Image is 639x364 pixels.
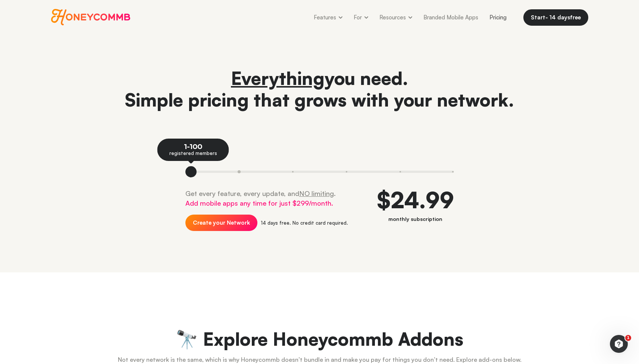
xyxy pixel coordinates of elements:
a: For [348,9,374,26]
span: Honeycommb [51,9,131,25]
p: Get every feature, every update, and . [185,189,348,208]
a: Pricing [484,9,512,26]
a: Features [308,9,348,26]
span: Add mobile apps any time for just $299/month. [185,199,333,207]
iframe: Intercom live chat [610,335,628,353]
h1: Simple pricing that grows with your network. [51,67,588,111]
div: Honeycommb navigation [308,9,512,26]
span: free [570,14,581,21]
div: 14 days free. No credit card required. [261,221,348,225]
a: Go to Honeycommb homepage [51,9,131,25]
span: Start [531,14,545,21]
span: 1 [625,335,631,341]
p: Not every network is the same, which is why Honeycommb doesn’t bundle in and make you pay for thi... [51,355,588,364]
div: $24.99 [377,189,454,211]
a: Start- 14 daysfree [523,9,588,26]
a: Resources [374,9,418,26]
u: Everything [231,67,325,89]
a: Branded Mobile Apps [418,9,484,26]
u: NO limiting [299,189,334,197]
span: - 14 days [545,14,570,21]
a: Create your Network [185,215,257,231]
span: you need. [231,67,408,89]
span: Create your Network [193,219,250,226]
div: monthly subscription [377,189,454,228]
h2: 🔭 Explore Honeycommb Addons [51,328,588,350]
